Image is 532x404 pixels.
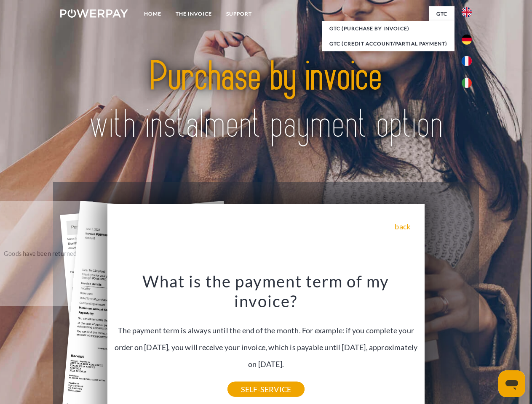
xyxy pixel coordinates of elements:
[137,6,168,21] a: Home
[462,56,472,66] img: fr
[322,21,454,36] a: GTC (Purchase by invoice)
[322,36,454,51] a: GTC (Credit account/partial payment)
[462,35,472,45] img: de
[112,271,420,311] h3: What is the payment term of my invoice?
[395,223,410,230] a: back
[227,382,305,397] a: SELF-SERVICE
[462,78,472,88] img: it
[80,40,452,161] img: title-powerpay_en.svg
[462,7,472,17] img: en
[429,6,454,21] a: GTC
[498,370,525,397] iframe: Button to launch messaging window
[60,9,128,18] img: logo-powerpay-white.svg
[219,6,259,21] a: Support
[168,6,219,21] a: THE INVOICE
[112,271,420,389] div: The payment term is always until the end of the month. For example: if you complete your order on...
